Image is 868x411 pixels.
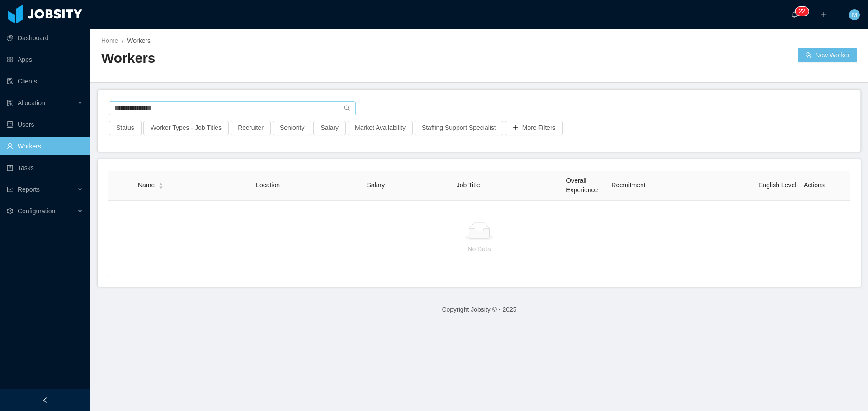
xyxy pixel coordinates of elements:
span: Salary [367,181,385,189]
button: Status [109,121,142,135]
p: 2 [799,7,802,16]
i: icon: caret-down [159,185,164,188]
span: Allocation [18,99,45,106]
button: Worker Types - Job Titles [143,121,229,135]
button: icon: usergroup-addNew Worker [798,48,857,62]
i: icon: solution [7,100,13,106]
span: English Level [759,181,796,189]
i: icon: line-chart [7,186,13,193]
footer: Copyright Jobsity © - 2025 [90,294,868,325]
i: icon: setting [7,208,13,214]
button: Seniority [273,121,311,135]
button: Recruiter [231,121,271,135]
a: Home [101,37,118,44]
a: icon: pie-chartDashboard [7,29,83,47]
i: icon: bell [791,11,797,18]
span: Location [256,181,280,189]
button: Salary [313,121,346,135]
span: / [122,37,123,44]
i: icon: plus [820,11,826,18]
a: icon: robotUsers [7,115,83,134]
div: Sort [158,181,164,188]
a: icon: userWorkers [7,137,83,155]
span: Overall Experience [566,177,598,194]
a: icon: appstoreApps [7,51,83,69]
span: Workers [127,37,151,44]
span: Actions [804,181,825,189]
span: Job Title [457,181,480,189]
p: No Data [116,244,843,254]
p: 2 [802,7,805,16]
sup: 22 [795,7,808,16]
a: icon: auditClients [7,72,83,90]
span: Recruitment [611,181,645,189]
button: icon: plusMore Filters [505,121,563,135]
i: icon: search [344,105,350,111]
a: icon: profileTasks [7,159,83,177]
span: Configuration [18,208,55,215]
button: Staffing Support Specialist [415,121,503,135]
i: icon: caret-up [159,182,164,185]
button: Market Availability [348,121,413,135]
h2: Workers [101,49,479,68]
span: Reports [18,186,40,193]
span: Name [138,180,155,190]
span: M [852,9,857,20]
